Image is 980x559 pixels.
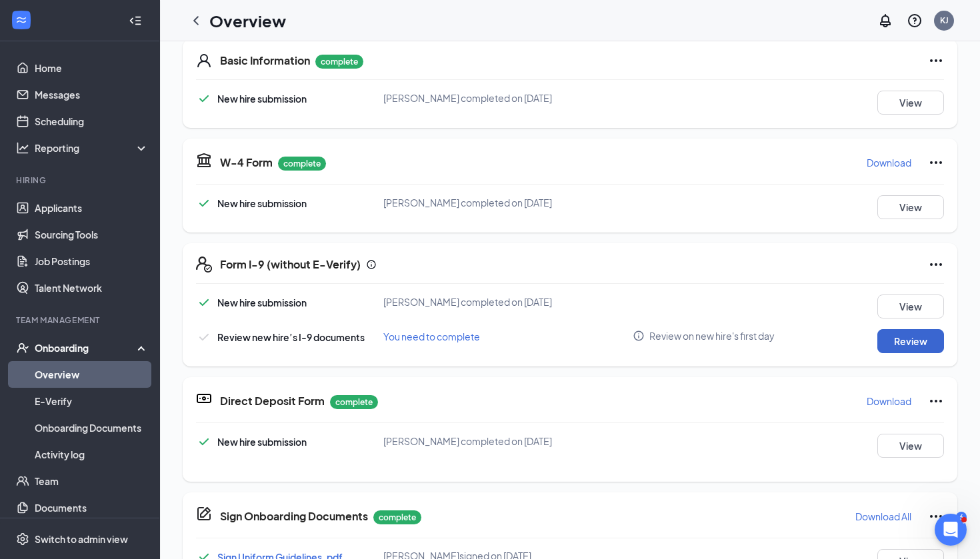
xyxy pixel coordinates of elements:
div: 6 [956,512,967,523]
svg: Ellipses [928,53,944,69]
a: Talent Network [35,275,149,301]
svg: UserCheck [16,341,29,354]
span: New hire submission [217,197,307,209]
svg: WorkstreamLogo [15,13,28,27]
button: View [877,294,944,318]
p: Download [867,394,911,408]
svg: DirectDepositIcon [196,390,212,406]
h5: Form I-9 (without E-Verify) [220,257,361,272]
svg: Ellipses [928,155,944,171]
svg: Notifications [877,13,893,29]
span: Review on new hire's first day [649,329,775,342]
a: Team [35,468,149,494]
svg: ChevronLeft [188,13,204,29]
svg: Checkmark [196,195,212,211]
svg: Analysis [16,141,29,155]
a: Sourcing Tools [35,221,149,248]
a: Activity log [35,441,149,468]
svg: Checkmark [196,329,212,345]
svg: CompanyDocumentIcon [196,506,212,522]
h5: W-4 Form [220,155,273,170]
svg: Ellipses [928,257,944,273]
span: [PERSON_NAME] completed on [DATE] [383,435,552,447]
span: [PERSON_NAME] completed on [DATE] [383,197,552,209]
a: Overview [35,361,149,388]
a: Onboarding Documents [35,414,149,441]
button: Download [866,390,912,412]
svg: TaxGovernmentIcon [196,152,212,168]
a: Scheduling [35,108,149,135]
span: New hire submission [217,436,307,448]
button: Review [877,329,944,353]
span: [PERSON_NAME] completed on [DATE] [383,92,552,104]
svg: Collapse [129,14,142,27]
p: complete [373,510,421,524]
span: Review new hire’s I-9 documents [217,331,365,343]
svg: Checkmark [196,294,212,310]
h5: Basic Information [220,53,310,68]
span: You need to complete [383,330,480,342]
svg: Ellipses [928,508,944,524]
span: [PERSON_NAME] completed on [DATE] [383,296,552,308]
button: View [877,91,944,115]
a: Messages [35,81,149,108]
button: Download All [855,506,912,527]
a: Applicants [35,195,149,221]
a: E-Verify [35,388,149,414]
svg: Checkmark [196,434,212,450]
h1: Overview [209,9,286,32]
svg: QuestionInfo [907,13,923,29]
button: Download [866,152,912,173]
svg: Checkmark [196,91,212,107]
p: Download [867,156,911,169]
h5: Sign Onboarding Documents [220,509,368,524]
a: Documents [35,494,149,521]
svg: FormI9EVerifyIcon [196,257,212,273]
svg: Ellipses [928,393,944,409]
div: KJ [940,15,949,26]
button: View [877,195,944,219]
div: Reporting [35,141,149,155]
p: complete [330,395,378,409]
div: Team Management [16,314,146,326]
svg: Info [366,259,377,270]
p: Download All [855,510,911,523]
div: Hiring [16,175,146,186]
svg: Info [633,330,645,342]
h5: Direct Deposit Form [220,394,325,408]
a: Home [35,55,149,81]
span: New hire submission [217,296,307,308]
a: Job Postings [35,248,149,275]
div: Switch to admin view [35,532,128,546]
svg: Settings [16,532,29,546]
p: complete [278,157,326,171]
div: Onboarding [35,341,137,354]
svg: User [196,53,212,69]
button: View [877,434,944,458]
p: complete [315,55,363,69]
iframe: Intercom live chat [935,514,967,546]
span: New hire submission [217,93,307,105]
